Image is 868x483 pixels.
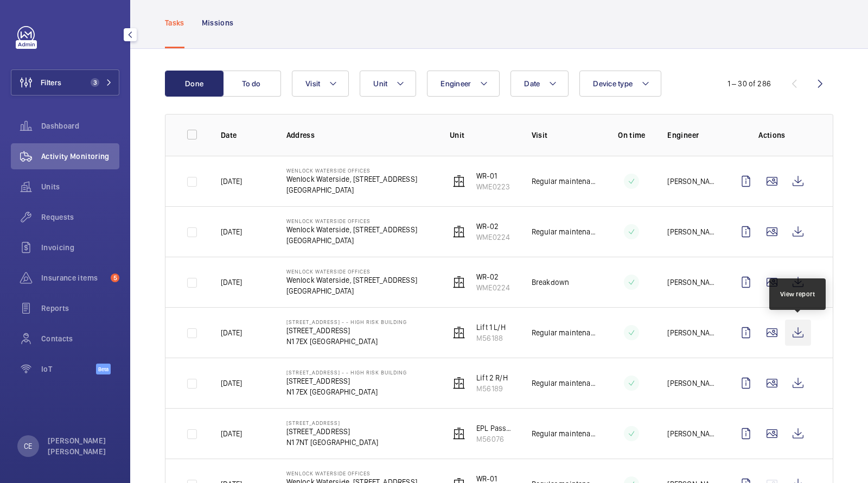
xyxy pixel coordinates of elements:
img: elevator.svg [452,175,465,188]
p: N1 7EX [GEOGRAPHIC_DATA] [286,336,407,347]
p: [STREET_ADDRESS] [286,325,407,336]
p: Date [221,130,269,141]
span: Visit [305,79,320,88]
p: N1 7NT [GEOGRAPHIC_DATA] [286,437,378,448]
p: Regular maintenance [532,176,596,187]
p: Wenlock Waterside, [STREET_ADDRESS] [286,224,417,235]
span: Engineer [441,79,471,88]
p: [PERSON_NAME] [667,428,716,439]
p: Breakdown [532,277,570,288]
p: [STREET_ADDRESS] - - High Risk Building [286,369,407,376]
span: 5 [111,274,119,282]
p: Missions [202,17,234,28]
p: WR-02 [476,271,510,282]
p: Regular maintenance [532,428,596,439]
img: elevator.svg [452,377,465,390]
p: Regular maintenance [532,378,596,389]
img: elevator.svg [452,225,465,238]
img: elevator.svg [452,427,465,440]
div: View report [780,289,815,299]
img: elevator.svg [452,276,465,289]
p: [PERSON_NAME] [667,378,716,389]
p: [DATE] [221,378,242,389]
p: N1 7EX [GEOGRAPHIC_DATA] [286,386,407,397]
p: [DATE] [221,226,242,237]
p: [STREET_ADDRESS] - - High Risk Building [286,319,407,325]
span: Date [524,79,540,88]
p: [PERSON_NAME] [PERSON_NAME] [48,435,113,457]
span: Invoicing [41,242,119,253]
p: Wenlock Waterside Offices [286,218,417,224]
p: [GEOGRAPHIC_DATA] [286,285,417,296]
p: WME0224 [476,282,510,293]
span: Dashboard [41,120,119,131]
button: Done [165,71,224,97]
p: [STREET_ADDRESS] [286,426,378,437]
p: WME0224 [476,232,510,243]
button: Unit [360,71,416,97]
p: On time [613,130,650,141]
img: elevator.svg [452,326,465,339]
p: EPL Passenger Lift [476,423,514,434]
p: Unit [450,130,514,141]
span: Beta [96,364,111,374]
p: M56188 [476,333,506,344]
button: Visit [292,71,349,97]
button: Device type [579,71,661,97]
p: Wenlock Waterside Offices [286,167,417,174]
p: Actions [733,130,811,141]
button: To do [222,71,281,97]
span: Unit [373,79,387,88]
button: Filters3 [11,69,119,96]
p: WR-02 [476,221,510,232]
span: Device type [593,79,633,88]
span: 3 [91,78,99,87]
p: Regular maintenance [532,226,596,237]
p: [GEOGRAPHIC_DATA] [286,235,417,246]
p: M56076 [476,434,514,444]
p: Engineer [667,130,716,141]
button: Date [510,71,569,97]
p: Wenlock Waterside, [STREET_ADDRESS] [286,174,417,185]
p: [GEOGRAPHIC_DATA] [286,185,417,195]
p: [DATE] [221,428,242,439]
p: [STREET_ADDRESS] [286,420,378,426]
span: IoT [41,364,96,374]
p: Wenlock Waterside Offices [286,470,417,476]
span: Activity Monitoring [41,151,119,162]
span: Requests [41,212,119,223]
p: [DATE] [221,176,242,187]
p: WME0223 [476,181,510,192]
span: Filters [41,77,61,88]
p: [DATE] [221,277,242,288]
p: Lift 2 R/H [476,372,508,383]
p: Address [286,130,432,141]
p: [PERSON_NAME] [667,226,716,237]
p: M56189 [476,383,508,394]
span: Insurance items [41,272,106,283]
p: Lift 1 L/H [476,322,506,333]
span: Reports [41,303,119,314]
span: Contacts [41,333,119,344]
p: [PERSON_NAME] [667,176,716,187]
p: [PERSON_NAME] [667,327,716,338]
p: [DATE] [221,327,242,338]
p: Visit [532,130,596,141]
span: Units [41,181,119,192]
p: [PERSON_NAME] [667,277,716,288]
button: Engineer [427,71,500,97]
p: WR-01 [476,170,510,181]
p: Tasks [165,17,184,28]
p: Wenlock Waterside, [STREET_ADDRESS] [286,275,417,285]
p: [STREET_ADDRESS] [286,376,407,386]
p: CE [24,441,32,452]
p: Regular maintenance [532,327,596,338]
div: 1 – 30 of 286 [727,78,771,89]
p: Wenlock Waterside Offices [286,268,417,275]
